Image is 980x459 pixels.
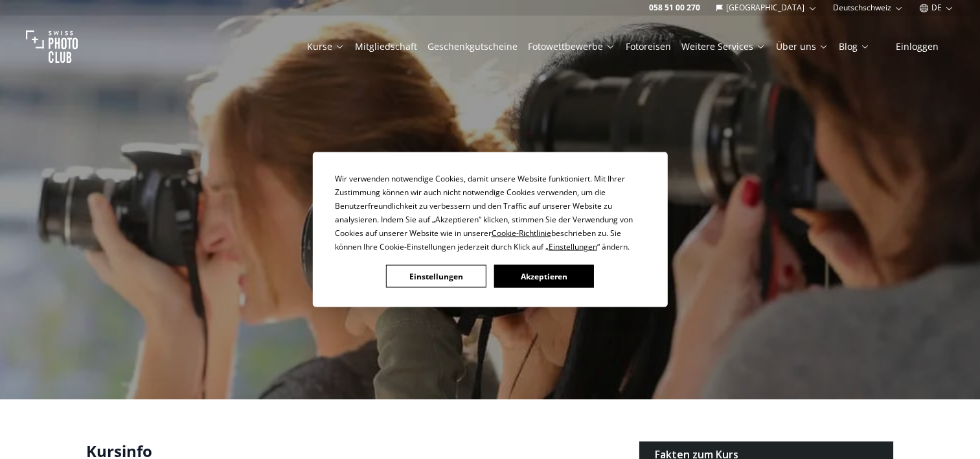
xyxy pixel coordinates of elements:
[494,265,593,288] button: Akzeptieren
[312,152,667,307] div: Cookie Consent Prompt
[386,265,486,288] button: Einstellungen
[335,172,646,253] div: Wir verwenden notwendige Cookies, damit unsere Website funktioniert. Mit Ihrer Zustimmung können ...
[549,241,597,252] span: Einstellungen
[492,228,551,239] span: Cookie-Richtlinie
